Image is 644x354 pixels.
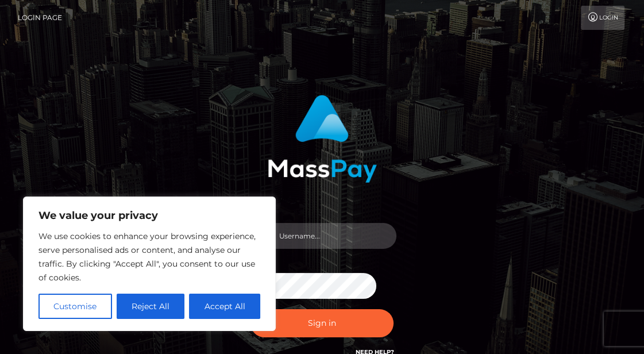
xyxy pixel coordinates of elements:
[250,309,394,337] button: Sign in
[117,294,185,319] button: Reject All
[38,209,260,222] p: We value your privacy
[189,294,260,319] button: Accept All
[23,197,276,331] div: We value your privacy
[38,229,260,284] p: We use cookies to enhance your browsing experience, serve personalised ads or content, and analys...
[581,6,624,30] a: Login
[268,95,377,183] img: MassPay Login
[268,223,397,249] input: Username...
[18,6,62,30] a: Login Page
[38,294,112,319] button: Customise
